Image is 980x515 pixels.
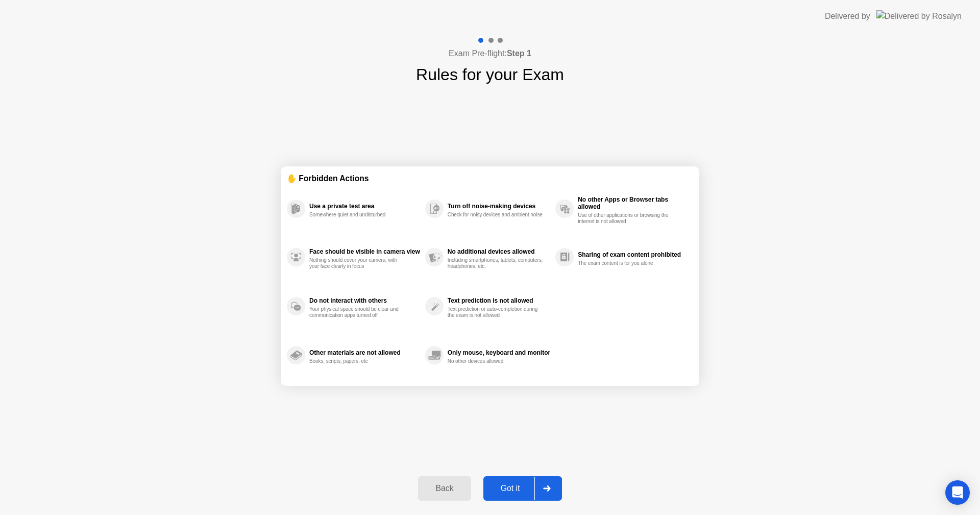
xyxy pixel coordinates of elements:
[287,173,693,184] div: ✋ Forbidden Actions
[309,212,406,218] div: Somewhere quiet and undisturbed
[309,257,406,269] div: Nothing should cover your camera, with your face clearly in focus
[309,203,420,210] div: Use a private test area
[448,257,544,269] div: Including smartphones, tablets, computers, headphones, etc.
[448,297,550,304] div: Text prediction is not allowed
[309,358,406,364] div: Books, scripts, papers, etc
[486,484,534,493] div: Got it
[448,349,550,356] div: Only mouse, keyboard and monitor
[876,10,962,22] img: Delivered by Rosalyn
[483,476,562,501] button: Got it
[448,306,544,318] div: Text prediction or auto-completion during the exam is not allowed
[448,212,544,218] div: Check for noisy devices and ambient noise
[507,49,531,58] b: Step 1
[448,203,550,210] div: Turn off noise-making devices
[309,349,420,356] div: Other materials are not allowed
[825,10,870,22] div: Delivered by
[309,306,406,318] div: Your physical space should be clear and communication apps turned off
[309,297,420,304] div: Do not interact with others
[449,47,531,60] h4: Exam Pre-flight:
[448,248,550,255] div: No additional devices allowed
[945,480,970,505] div: Open Intercom Messenger
[416,62,564,87] h1: Rules for your Exam
[578,260,674,266] div: The exam content is for you alone
[578,212,674,225] div: Use of other applications or browsing the internet is not allowed
[578,251,688,258] div: Sharing of exam content prohibited
[578,196,688,210] div: No other Apps or Browser tabs allowed
[309,248,420,255] div: Face should be visible in camera view
[418,476,471,501] button: Back
[448,358,544,364] div: No other devices allowed
[421,484,468,493] div: Back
